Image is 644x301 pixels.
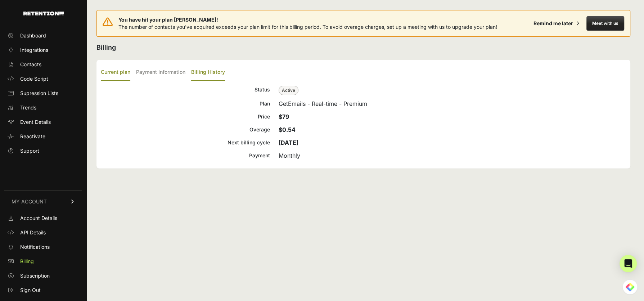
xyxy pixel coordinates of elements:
div: Overage [101,125,270,134]
a: Supression Lists [4,87,82,99]
span: The number of contacts you've acquired exceeds your plan limit for this billing period. To avoid ... [118,24,497,30]
span: MY ACCOUNT [12,198,47,205]
a: Subscription [4,270,82,282]
span: Notifications [20,243,50,251]
div: Next billing cycle [101,138,270,147]
span: Support [20,147,39,154]
img: tab_keywords_by_traffic_grey.svg [72,42,77,48]
a: Account Details [4,212,82,224]
div: Keywords by Traffic [80,42,121,47]
span: Contacts [20,61,41,68]
span: Integrations [20,46,48,54]
a: Event Details [4,116,82,128]
div: GetEmails - Real-time - Premium [279,99,626,108]
span: Reactivate [20,133,45,140]
span: Subscription [20,272,50,279]
a: Sign Out [4,284,82,296]
div: Price [101,112,270,121]
div: Remind me later [533,20,573,27]
span: Trends [20,104,36,111]
span: API Details [20,229,46,236]
div: Monthly [279,151,626,160]
a: Integrations [4,44,82,56]
a: Contacts [4,59,82,70]
h2: Billing [96,42,630,53]
button: Meet with us [586,16,624,31]
div: Plan [101,99,270,108]
a: Dashboard [4,30,82,41]
span: Account Details [20,215,57,222]
div: Payment [101,151,270,160]
label: Current plan [101,64,130,81]
div: v 4.0.25 [20,12,35,17]
span: Event Details [20,118,51,126]
img: Retention.com [23,12,64,15]
a: Reactivate [4,131,82,142]
a: Support [4,145,82,157]
label: Billing History [191,64,225,81]
span: Code Script [20,75,48,82]
div: Open Intercom Messenger [620,255,637,272]
span: Dashboard [20,32,46,39]
div: Domain Overview [27,42,64,47]
label: Payment Information [136,64,185,81]
button: Remind me later [531,17,582,30]
span: Sign Out [20,287,41,294]
span: You have hit your plan [PERSON_NAME]! [118,16,497,23]
span: Billing [20,258,34,265]
div: Domain: [DOMAIN_NAME] [19,19,79,24]
a: Notifications [4,241,82,253]
strong: $0.54 [279,126,296,133]
span: Active [279,86,298,95]
a: API Details [4,227,82,238]
img: website_grey.svg [12,19,17,24]
img: logo_orange.svg [12,12,17,17]
a: Code Script [4,73,82,85]
a: MY ACCOUNT [4,190,82,212]
a: Trends [4,102,82,113]
strong: $79 [279,113,289,120]
div: Status [101,85,270,95]
a: Billing [4,256,82,267]
strong: [DATE] [279,139,298,146]
img: tab_domain_overview_orange.svg [19,42,25,48]
span: Supression Lists [20,90,58,97]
